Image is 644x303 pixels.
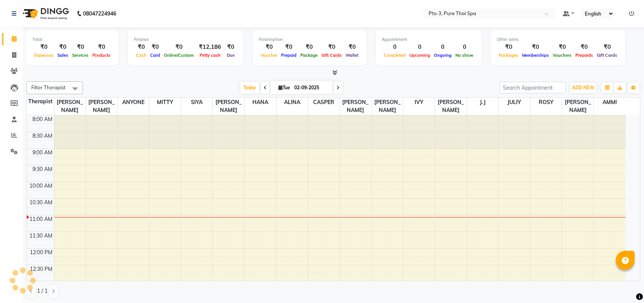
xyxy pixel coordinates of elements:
span: Upcoming [407,53,432,58]
span: Prepaids [573,53,595,58]
button: ADD NEW [570,82,596,93]
b: 08047224946 [83,3,116,24]
div: ₹0 [259,43,279,51]
span: Today [240,82,259,93]
div: 11:00 AM [28,215,54,223]
div: 10:30 AM [28,199,54,207]
div: 9:00 AM [31,149,54,157]
span: CASPER [308,98,340,107]
span: HANA [244,98,276,107]
span: Memberships [520,53,551,58]
div: 12:00 PM [28,249,54,256]
span: Package [298,53,320,58]
span: ALINA [277,98,308,107]
span: MITTY [149,98,181,107]
span: Petty cash [198,53,223,58]
div: ₹0 [70,43,91,51]
span: J.J [467,98,498,107]
div: Redemption [259,36,360,43]
img: logo [19,3,71,24]
div: ₹0 [32,43,55,51]
span: [PERSON_NAME] [562,98,593,115]
div: Appointment [382,36,475,43]
span: IVY [403,98,435,107]
div: ₹0 [573,43,595,51]
div: ₹0 [148,43,162,51]
div: 8:30 AM [31,132,54,140]
span: [PERSON_NAME] [213,98,244,115]
div: ₹0 [91,43,112,51]
span: Vouchers [551,53,573,58]
span: [PERSON_NAME] [86,98,117,115]
span: Card [148,53,162,58]
div: 9:30 AM [31,165,54,173]
div: ₹0 [224,43,237,51]
div: ₹0 [595,43,619,51]
span: ROSY [530,98,562,107]
span: ADD NEW [572,85,594,90]
div: ₹0 [162,43,196,51]
span: Products [91,53,112,58]
span: [PERSON_NAME] [340,98,371,115]
span: Packages [497,53,520,58]
span: Completed [382,53,407,58]
span: Voucher [259,53,279,58]
span: [PERSON_NAME] [54,98,86,115]
span: AMMI [594,98,626,107]
span: Ongoing [432,53,453,58]
span: ANYONE [118,98,149,107]
div: 0 [382,43,407,51]
div: 11:30 AM [28,232,54,240]
span: Expenses [32,53,55,58]
div: Total [32,36,112,43]
div: 0 [407,43,432,51]
span: Due [225,53,237,58]
span: Prepaid [279,53,298,58]
span: SIYA [181,98,212,107]
div: Other sales [497,36,619,43]
div: ₹0 [520,43,551,51]
div: ₹0 [134,43,148,51]
div: ₹0 [344,43,360,51]
div: 8:00 AM [31,115,54,123]
div: 0 [432,43,453,51]
input: 2025-09-02 [292,82,330,93]
div: Finance [134,36,237,43]
div: 10:00 AM [28,182,54,190]
span: JULIY [499,98,530,107]
div: Therapist [27,98,54,106]
div: ₹0 [551,43,573,51]
span: [PERSON_NAME] [372,98,403,115]
div: 0 [453,43,475,51]
span: Wallet [344,53,360,58]
div: ₹0 [497,43,520,51]
span: Cash [134,53,148,58]
span: Sales [55,53,70,58]
div: ₹0 [55,43,70,51]
span: Services [70,53,91,58]
div: ₹0 [320,43,344,51]
span: Gift Cards [320,53,344,58]
div: ₹12,186 [196,43,224,51]
span: Online/Custom [162,53,196,58]
span: Gift Cards [595,53,619,58]
div: ₹0 [298,43,320,51]
div: 12:30 PM [28,265,54,273]
span: Filter Therapist [31,84,66,90]
span: No show [453,53,475,58]
span: Tue [277,85,292,90]
div: ₹0 [279,43,298,51]
span: 1 / 1 [37,287,48,295]
span: [PERSON_NAME] [435,98,466,115]
input: Search Appointment [500,82,566,93]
